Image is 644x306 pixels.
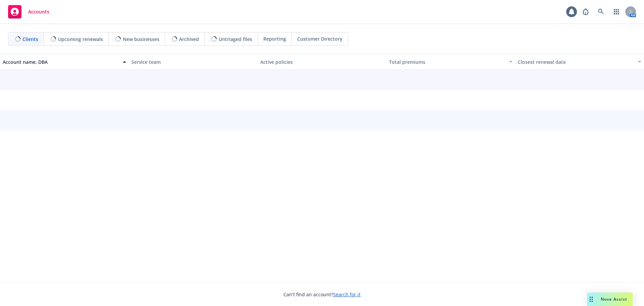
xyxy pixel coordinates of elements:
span: Can't find an account? [283,291,361,298]
a: Report a Bug [579,5,592,18]
a: Search [594,5,608,18]
span: Upcoming renewals [58,36,103,43]
div: Drag to move [587,293,595,306]
div: Closest renewal date [518,58,634,65]
a: Search for it [333,291,361,298]
span: Reporting [263,35,286,42]
span: Archived [179,36,199,43]
button: Nova Assist [587,293,633,306]
span: Nova Assist [601,296,627,302]
a: Switch app [610,5,623,18]
div: Active policies [260,58,384,65]
div: Total premiums [389,58,505,65]
span: Untriaged files [219,36,252,43]
button: Active policies [258,54,386,70]
span: New businesses [123,36,159,43]
span: Clients [22,36,38,43]
span: Customer Directory [297,35,342,42]
button: Total premiums [386,54,515,70]
button: Service team [129,54,258,70]
div: Account name, DBA [3,58,119,65]
span: Accounts [28,9,49,14]
button: Closest renewal date [515,54,644,70]
div: Service team [131,58,255,65]
a: Accounts [5,2,52,21]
